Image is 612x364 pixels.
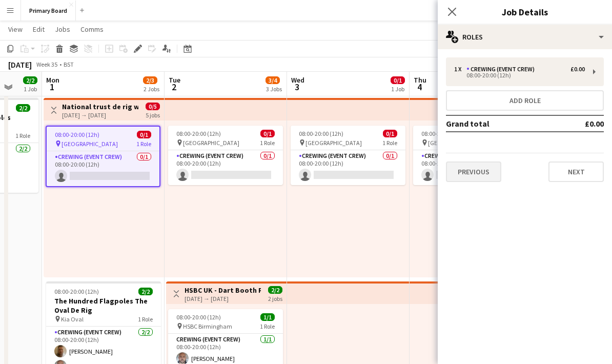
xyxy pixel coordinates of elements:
span: 2/2 [138,288,153,295]
span: 08:00-20:00 (12h) [55,131,99,138]
span: Edit [33,25,45,34]
app-job-card: 08:00-20:00 (12h)0/1 [GEOGRAPHIC_DATA]1 RoleCrewing (Event Crew)0/108:00-20:00 (12h) [168,126,283,185]
span: 1 Role [138,315,153,323]
app-card-role: Crewing (Event Crew)0/108:00-20:00 (12h) [291,150,405,185]
span: 0/5 [146,103,160,110]
app-job-card: 08:00-20:00 (12h)0/1 [GEOGRAPHIC_DATA]1 RoleCrewing (Event Crew)0/108:00-20:00 (12h) [291,126,405,185]
span: 08:00-20:00 (12h) [176,130,221,137]
div: [DATE] → [DATE] [62,111,138,119]
span: 2/2 [268,286,282,294]
div: 08:00-20:00 (12h) [454,73,585,78]
span: 1 Role [15,132,30,139]
app-job-card: 08:00-20:00 (12h)0/1 [GEOGRAPHIC_DATA]1 RoleCrewing (Event Crew)0/108:00-20:00 (12h) [413,126,528,185]
app-card-role: Crewing (Event Crew)0/108:00-20:00 (12h) [168,150,283,185]
button: Next [548,161,604,182]
span: 2/3 [143,76,157,84]
span: 3/4 [266,76,280,84]
span: Kia Oval [61,315,84,323]
div: 2 Jobs [144,85,159,93]
span: 0/1 [383,130,397,137]
span: Wed [291,75,304,85]
span: 2/2 [23,76,37,84]
span: [GEOGRAPHIC_DATA] [428,139,484,147]
span: 1 Role [382,139,397,147]
h3: National trust de rig works [62,102,138,111]
a: Edit [29,23,49,36]
div: 1 Job [24,85,37,93]
span: 1 Role [260,139,275,147]
div: 5 jobs [146,110,160,119]
div: £0.00 [570,66,585,73]
a: View [4,23,27,36]
span: 0/1 [260,130,275,137]
h3: HSBC UK - Dart Booth Project - [GEOGRAPHIC_DATA] [185,286,261,295]
span: 08:00-20:00 (12h) [299,130,343,137]
div: [DATE] [8,59,32,70]
td: Grand total [446,115,555,132]
span: 0/1 [137,131,151,138]
span: 1 Role [136,140,151,148]
span: [GEOGRAPHIC_DATA] [183,139,239,147]
span: 3 [290,81,304,93]
span: 08:00-20:00 (12h) [176,313,221,321]
span: 2/2 [16,104,30,112]
span: 08:00-20:00 (12h) [421,130,466,137]
span: 2 [167,81,180,93]
span: 0/1 [391,76,405,84]
span: Mon [46,75,59,85]
span: Tue [169,75,180,85]
h3: Job Details [438,5,612,18]
span: [GEOGRAPHIC_DATA] [62,140,118,148]
div: Roles [438,25,612,49]
div: Crewing (Event Crew) [466,66,539,73]
button: Previous [446,161,501,182]
span: HSBC Birmingham [183,322,232,330]
button: Add role [446,90,604,111]
span: View [8,25,23,34]
span: Week 35 [34,60,59,68]
div: [DATE] → [DATE] [185,295,261,302]
span: 1 Role [260,322,275,330]
span: Jobs [55,25,70,34]
app-card-role: Crewing (Event Crew)0/108:00-20:00 (12h) [47,151,159,186]
a: Comms [76,23,108,36]
app-job-card: 08:00-20:00 (12h)0/1 [GEOGRAPHIC_DATA]1 RoleCrewing (Event Crew)0/108:00-20:00 (12h) [46,126,160,187]
h3: The Hundred Flagpoles The Oval De Rig [46,296,161,315]
span: [GEOGRAPHIC_DATA] [305,139,362,147]
div: 3 Jobs [266,85,282,93]
a: Jobs [51,23,74,36]
div: 1 x [454,66,466,73]
span: Thu [414,75,426,85]
app-card-role: Crewing (Event Crew)0/108:00-20:00 (12h) [413,150,528,185]
button: Primary Board [21,1,76,21]
span: Comms [80,25,104,34]
div: 2 jobs [268,294,282,302]
span: 08:00-20:00 (12h) [54,288,99,295]
td: £0.00 [555,115,604,132]
span: 1 [45,81,59,93]
span: 4 [412,81,426,93]
span: 1/1 [260,313,275,321]
div: 1 Job [391,85,404,93]
div: BST [64,60,74,68]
